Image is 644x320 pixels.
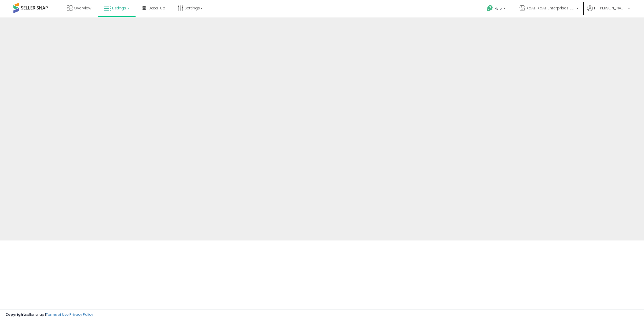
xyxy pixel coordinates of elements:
a: Help [482,1,511,17]
span: Overview [74,5,91,11]
span: Hi [PERSON_NAME] [594,5,626,11]
a: Hi [PERSON_NAME] [587,5,630,17]
i: Get Help [486,5,493,12]
span: Listings [112,5,126,11]
span: DataHub [148,5,165,11]
span: Help [495,6,502,11]
span: KaAzi KaAz Enterprises LLC [526,5,575,11]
